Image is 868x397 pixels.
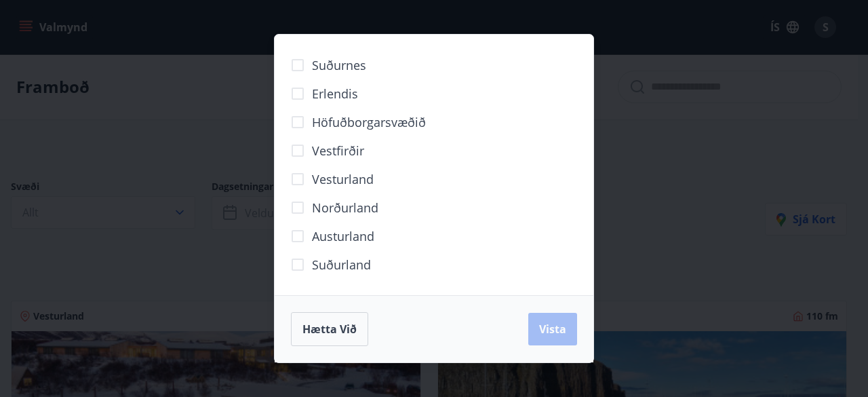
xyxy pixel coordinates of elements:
span: Suðurland [312,256,371,273]
span: Suðurnes [312,56,366,74]
button: Hætta við [291,312,368,346]
span: Vestfirðir [312,142,364,159]
span: Norðurland [312,199,378,216]
span: Höfuðborgarsvæðið [312,113,426,131]
span: Hætta við [302,322,357,337]
span: Vesturland [312,170,374,188]
span: Austurland [312,227,374,245]
span: Erlendis [312,85,358,102]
